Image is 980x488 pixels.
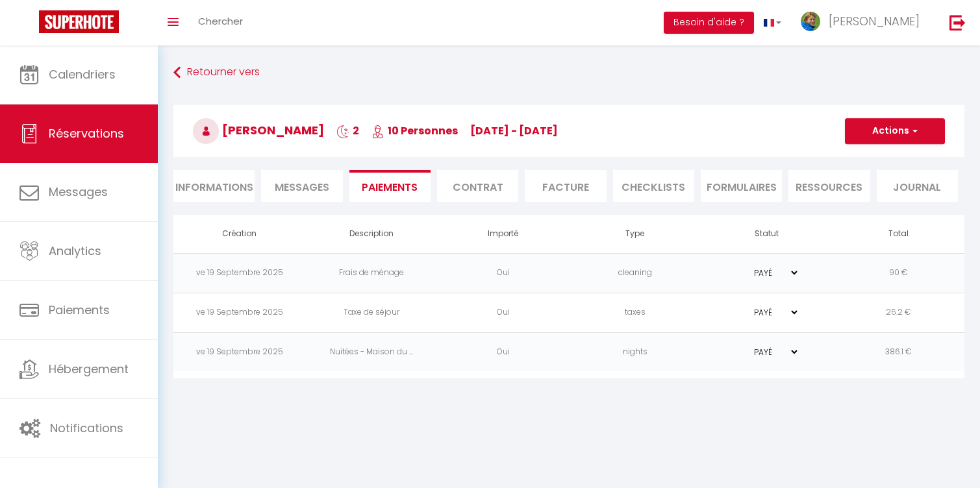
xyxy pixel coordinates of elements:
[437,215,569,253] th: Importé
[49,125,124,141] span: Réservations
[569,253,701,293] td: cleaning
[833,215,964,253] th: Total
[49,184,108,200] span: Messages
[877,170,958,202] li: Journal
[569,215,701,253] th: Type
[788,170,870,202] li: Ressources
[173,332,305,372] td: ve 19 Septembre 2025
[437,170,518,202] li: Contrat
[305,253,437,293] td: Frais de ménage
[829,13,920,29] span: [PERSON_NAME]
[336,123,359,138] span: 2
[371,123,458,138] span: 10 Personnes
[173,253,305,293] td: ve 19 Septembre 2025
[305,215,437,253] th: Description
[50,420,123,436] span: Notifications
[49,302,110,318] span: Paiements
[569,332,701,372] td: nights
[801,12,820,31] img: ...
[664,12,754,34] button: Besoin d'aide ?
[193,122,324,138] span: [PERSON_NAME]
[173,293,305,332] td: ve 19 Septembre 2025
[173,61,964,84] a: Retourner vers
[275,180,329,195] span: Messages
[701,215,833,253] th: Statut
[305,332,437,372] td: Nuitées - Maison du ...
[437,253,569,293] td: Oui
[198,14,243,28] span: Chercher
[39,10,119,33] img: Super Booking
[833,332,964,372] td: 386.1 €
[349,170,431,202] li: Paiements
[569,293,701,332] td: taxes
[845,118,945,144] button: Actions
[437,293,569,332] td: Oui
[49,243,101,259] span: Analytics
[173,170,255,202] li: Informations
[701,170,782,202] li: FORMULAIRES
[525,170,606,202] li: Facture
[470,123,558,138] span: [DATE] - [DATE]
[833,293,964,332] td: 26.2 €
[173,215,305,253] th: Création
[833,253,964,293] td: 90 €
[49,66,116,82] span: Calendriers
[49,361,129,377] span: Hébergement
[437,332,569,372] td: Oui
[305,293,437,332] td: Taxe de séjour
[613,170,694,202] li: CHECKLISTS
[949,14,966,30] img: logout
